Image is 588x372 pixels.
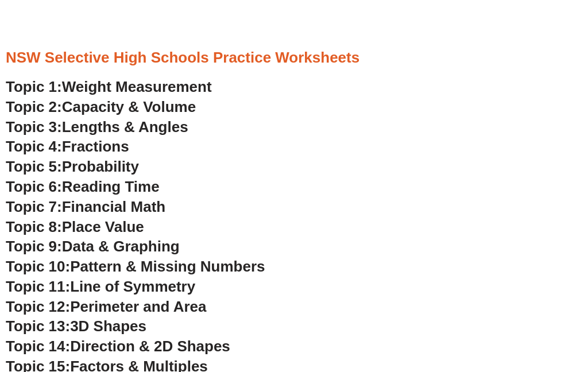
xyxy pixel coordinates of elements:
[62,118,188,135] span: Lengths & Angles
[6,238,62,255] span: Topic 9:
[70,258,265,275] span: Pattern & Missing Numbers
[62,198,165,215] span: Financial Math
[62,238,180,255] span: Data & Graphing
[6,198,165,215] a: Topic 7:Financial Math
[62,138,129,155] span: Fractions
[62,178,160,195] span: Reading Time
[6,298,70,315] span: Topic 12:
[6,317,146,335] a: Topic 13:3D Shapes
[6,338,230,355] a: Topic 14:Direction & 2D Shapes
[6,158,62,175] span: Topic 5:
[6,98,62,115] span: Topic 2:
[6,218,144,235] a: Topic 8:Place Value
[6,258,265,275] a: Topic 10:Pattern & Missing Numbers
[6,178,62,195] span: Topic 6:
[6,278,195,295] a: Topic 11:Line of Symmetry
[6,138,129,155] a: Topic 4:Fractions
[6,338,70,355] span: Topic 14:
[62,218,144,235] span: Place Value
[70,298,206,315] span: Perimeter and Area
[6,178,160,195] a: Topic 6:Reading Time
[6,317,70,335] span: Topic 13:
[6,218,62,235] span: Topic 8:
[62,78,212,95] span: Weight Measurement
[6,258,70,275] span: Topic 10:
[531,317,588,372] iframe: Chat Widget
[6,298,206,315] a: Topic 12:Perimeter and Area
[6,98,196,115] a: Topic 2:Capacity & Volume
[70,278,195,295] span: Line of Symmetry
[6,198,62,215] span: Topic 7:
[6,118,188,135] a: Topic 3:Lengths & Angles
[6,78,62,95] span: Topic 1:
[6,238,180,255] a: Topic 9:Data & Graphing
[62,158,139,175] span: Probability
[6,158,139,175] a: Topic 5:Probability
[62,98,196,115] span: Capacity & Volume
[6,78,212,95] a: Topic 1:Weight Measurement
[70,338,230,355] span: Direction & 2D Shapes
[6,278,70,295] span: Topic 11:
[6,48,582,68] h3: NSW Selective High Schools Practice Worksheets
[6,138,62,155] span: Topic 4:
[6,118,62,135] span: Topic 3:
[70,317,146,335] span: 3D Shapes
